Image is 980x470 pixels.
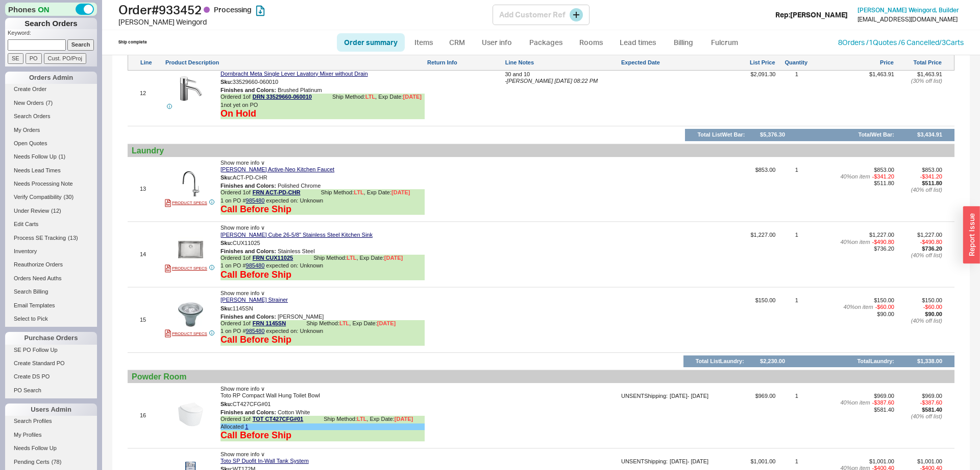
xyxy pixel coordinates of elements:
[365,94,375,100] b: LTL
[869,458,894,464] span: $1,001.00
[872,239,894,245] span: - $490.80
[621,60,716,66] div: Expected Date
[220,386,265,392] span: Show more info ∨
[220,328,425,334] span: expected on: Unknown
[220,189,425,197] div: Ordered 1 of Ship Method:
[220,248,425,255] div: Stainless Steel
[165,199,207,207] a: PRODUCT SPECS
[874,167,894,173] span: $853.00
[795,167,798,219] div: 1
[896,252,942,259] div: ( 40 % off list)
[874,393,894,399] span: $969.00
[140,317,163,323] div: 15
[68,235,78,241] span: ( 13 )
[14,194,62,200] span: Verify Compatibility
[253,255,293,262] a: FRN CUX11025
[220,166,334,173] a: [PERSON_NAME] Active-Neo Kitchen Faucet
[5,314,97,324] a: Select to Pick
[253,94,312,101] a: DRN 33529660-060010
[5,206,97,216] a: Under Review(12)
[14,445,57,451] span: Needs Follow Up
[474,33,520,52] a: User info
[220,270,291,281] div: Call Before Ship
[922,407,942,413] span: $581.40
[5,178,97,189] a: Needs Processing Note
[923,304,942,310] span: - $60.00
[917,458,942,464] span: $1,001.00
[14,459,50,465] span: Pending Certs
[817,60,894,66] div: Price
[51,208,61,214] span: ( 12 )
[220,409,425,416] div: Cotton White
[621,393,668,399] div: UNSENT Shipping:
[220,160,265,166] span: Show more info ∨
[840,173,870,180] span: 40 % on item
[427,60,503,66] div: Return Info
[5,300,97,311] a: Email Templates
[696,358,744,365] div: Total List Laundry :
[838,38,939,47] a: 8Orders /1Quotes /6 Cancelled
[220,204,291,215] div: Call Before Ship
[874,407,894,413] span: $581.40
[165,264,207,273] a: PRODUCT SPECS
[220,225,265,231] span: Show more info ∨
[220,314,276,320] span: Finishes and Colors :
[178,76,203,101] img: 33529660-000010_igvi3g
[775,10,848,20] div: Rep: [PERSON_NAME]
[245,423,248,430] a: 1
[5,18,97,29] h1: Search Orders
[220,262,264,269] span: 1 on PO #
[5,371,97,382] a: Create DS PO
[214,5,252,14] span: Processing
[14,181,73,187] span: Needs Processing Note
[917,232,942,238] span: $1,227.00
[572,33,610,52] a: Rooms
[795,71,798,124] div: 1
[46,100,53,106] span: ( 7 )
[14,153,57,160] span: Needs Follow Up
[8,53,23,64] input: SE
[233,174,267,181] span: ACT-PD-CHR
[220,334,291,346] div: Call Before Ship
[505,71,619,78] div: 30 and 10
[178,237,203,262] img: CUX11025_d0wig8
[246,197,265,204] a: 985480
[349,320,396,328] div: , Exp Date:
[220,174,233,181] span: Sku:
[896,60,942,66] div: Total Price
[337,33,405,52] a: Order summary
[220,239,233,245] span: Sku:
[5,151,97,162] a: Needs Follow Up(1)
[118,3,493,17] h1: Order # 933452
[220,197,264,204] span: 1 on PO #
[858,131,894,138] div: Total Wet Bar :
[896,413,942,420] div: ( 40 % off list)
[347,255,356,261] b: LTL
[896,187,942,193] div: ( 40 % off list)
[233,305,253,311] span: 1145SN
[896,318,942,324] div: ( 40 % off list)
[5,219,97,230] a: Edit Carts
[233,239,260,245] span: CUX11025
[522,33,570,52] a: Packages
[718,232,775,284] span: $1,227.00
[922,297,942,303] span: $150.00
[844,304,873,310] span: 40 % on item
[5,165,97,176] a: Needs Lead Times
[5,430,97,440] a: My Profiles
[493,5,590,25] div: Add Customer Ref
[505,78,598,84] span: - [PERSON_NAME] [DATE] 08:22 PM
[920,173,942,180] span: - $341.20
[178,302,203,327] img: 1145SN_nfxbui
[220,183,425,189] div: Polished Chrome
[140,412,163,419] div: 16
[246,328,265,334] a: 985480
[920,239,942,245] span: - $490.80
[220,183,276,189] span: Finishes and Colors :
[220,458,309,464] a: Toto SP Duofit In-Wall Tank System
[922,167,942,173] span: $853.00
[391,189,410,195] span: [DATE]
[896,78,942,84] div: ( 30 % off list)
[795,297,798,350] div: 1
[922,180,942,186] span: $511.80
